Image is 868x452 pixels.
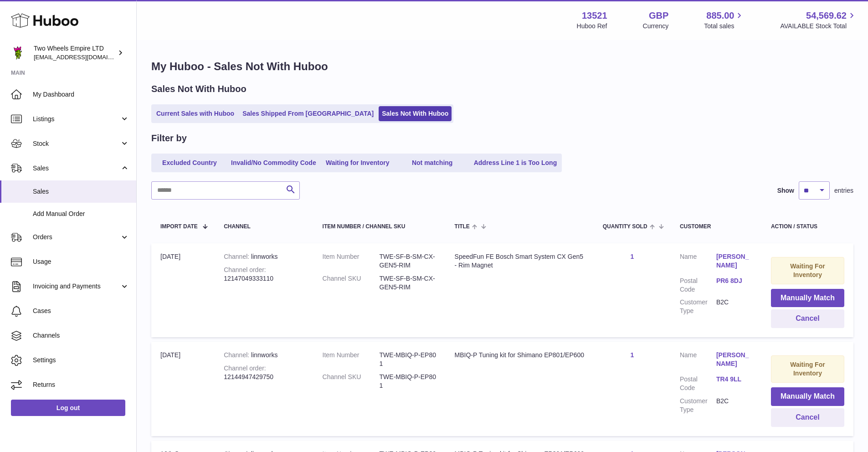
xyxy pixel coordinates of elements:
button: Cancel [771,309,844,328]
dt: Item Number [323,252,380,270]
dt: Item Number [323,351,380,368]
dt: Customer Type [680,397,716,414]
a: TR4 9LL [716,375,753,384]
dd: TWE-SF-B-SM-CX-GEN5-RIM [380,274,437,292]
span: Invoicing and Payments [33,282,120,291]
strong: Waiting For Inventory [790,361,825,377]
span: entries [834,186,853,195]
td: [DATE] [151,243,215,337]
dt: Channel SKU [323,274,380,292]
a: 1 [630,253,634,260]
span: [EMAIL_ADDRESS][DOMAIN_NAME] [34,53,134,61]
label: Show [777,186,794,195]
div: Channel [224,224,304,230]
a: Sales Shipped From [GEOGRAPHIC_DATA] [239,106,377,121]
dt: Postal Code [680,375,716,392]
span: Usage [33,257,129,266]
span: Total sales [704,22,745,31]
a: 885.00 Total sales [704,10,745,31]
span: Sales [33,187,129,196]
h2: Filter by [151,132,187,144]
span: 54,569.62 [806,10,847,22]
dd: B2C [716,298,753,315]
span: AVAILABLE Stock Total [780,22,857,31]
strong: Waiting For Inventory [790,262,825,278]
a: Address Line 1 is Too Long [471,155,560,170]
span: My Dashboard [33,90,129,99]
div: linnworks [224,351,304,360]
h2: Sales Not With Huboo [151,83,247,95]
a: [PERSON_NAME] [716,252,753,270]
a: PR6 8DJ [716,277,753,285]
a: 1 [630,351,634,359]
strong: GBP [649,10,668,22]
span: Title [455,224,470,230]
span: 885.00 [706,10,734,22]
dt: Name [680,252,716,272]
strong: Channel order [224,266,266,273]
dd: TWE-MBIQ-P-EP801 [380,351,437,368]
strong: 13521 [582,10,607,22]
dd: TWE-MBIQ-P-EP801 [380,373,437,390]
img: justas@twowheelsempire.com [11,46,25,60]
div: Currency [643,22,669,31]
span: Listings [33,115,120,123]
div: Item Number / Channel SKU [323,224,437,230]
span: Returns [33,380,129,389]
dd: B2C [716,397,753,414]
a: Waiting for Inventory [321,155,394,170]
span: Sales [33,164,120,173]
a: Invalid/No Commodity Code [228,155,319,170]
span: Orders [33,233,120,241]
a: Excluded Country [153,155,226,170]
dt: Postal Code [680,277,716,294]
h1: My Huboo - Sales Not With Huboo [151,59,853,74]
a: Sales Not With Huboo [379,106,452,121]
span: Quantity Sold [603,224,647,230]
div: Action / Status [771,224,844,230]
dt: Customer Type [680,298,716,315]
button: Manually Match [771,289,844,308]
span: Add Manual Order [33,210,129,218]
button: Manually Match [771,387,844,406]
a: [PERSON_NAME] [716,351,753,368]
button: Cancel [771,408,844,427]
td: [DATE] [151,342,215,436]
strong: Channel [224,253,251,260]
dt: Channel SKU [323,373,380,390]
div: Customer [680,224,753,230]
span: Channels [33,331,129,340]
div: Huboo Ref [577,22,607,31]
div: Two Wheels Empire LTD [34,44,116,62]
a: Log out [11,400,125,416]
strong: Channel order [224,365,266,372]
a: Current Sales with Huboo [153,106,237,121]
span: Settings [33,356,129,365]
div: 12144947429750 [224,364,304,381]
span: Stock [33,139,120,148]
span: Cases [33,307,129,315]
div: SpeedFun FE Bosch Smart System CX Gen5 - Rim Magnet [455,252,585,270]
div: 12147049333110 [224,266,304,283]
div: linnworks [224,252,304,261]
dd: TWE-SF-B-SM-CX-GEN5-RIM [380,252,437,270]
a: Not matching [396,155,469,170]
span: Import date [160,224,198,230]
div: MBIQ-P Tuning kit for Shimano EP801/EP600 [455,351,585,360]
strong: Channel [224,351,251,359]
dt: Name [680,351,716,370]
a: 54,569.62 AVAILABLE Stock Total [780,10,857,31]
